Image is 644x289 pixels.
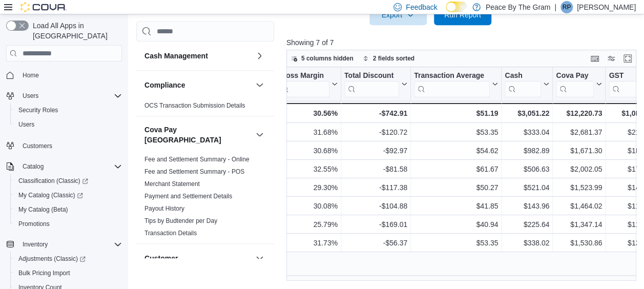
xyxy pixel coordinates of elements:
[144,80,252,90] button: Compliance
[144,204,184,213] span: Payout History
[577,1,636,13] p: [PERSON_NAME]
[14,218,54,230] a: Promotions
[301,54,354,63] span: 5 columns hidden
[554,1,556,13] p: |
[344,107,407,119] div: -$742.91
[18,255,86,263] span: Adjustments (Classic)
[10,103,126,117] button: Security Roles
[136,153,274,243] div: Cova Pay [GEOGRAPHIC_DATA]
[23,240,48,249] span: Inventory
[14,118,122,131] span: Users
[589,52,601,65] button: Keyboard shortcuts
[414,107,498,119] div: $51.19
[144,193,232,200] a: Payment and Settlement Details
[505,107,549,119] div: $3,051.22
[144,80,185,90] h3: Compliance
[14,203,122,216] span: My Catalog (Beta)
[14,218,122,230] span: Promotions
[359,52,419,65] button: 2 fields sorted
[14,104,122,116] span: Security Roles
[18,160,122,173] span: Catalog
[254,50,266,62] button: Cash Management
[14,189,87,201] a: My Catalog (Classic)
[144,125,252,145] button: Cova Pay [GEOGRAPHIC_DATA]
[2,159,126,174] button: Catalog
[144,180,200,188] a: Merchant Statement
[373,54,414,63] span: 2 fields sorted
[18,69,43,81] a: Home
[14,267,122,279] span: Bulk Pricing Import
[18,160,48,173] button: Catalog
[144,217,217,224] a: Tips by Budtender per Day
[144,102,245,109] a: OCS Transaction Submission Details
[2,68,126,82] button: Home
[10,266,126,280] button: Bulk Pricing Import
[10,202,126,217] button: My Catalog (Beta)
[23,71,39,79] span: Home
[556,107,602,119] div: $12,220.73
[14,253,90,265] a: Adjustments (Classic)
[286,37,640,48] p: Showing 7 of 7
[14,267,74,279] a: Bulk Pricing Import
[144,253,252,263] button: Customer
[563,1,571,13] span: RP
[10,117,126,132] button: Users
[14,118,38,131] a: Users
[144,156,250,163] a: Fee and Settlement Summary - Online
[2,89,126,103] button: Users
[18,90,43,102] button: Users
[23,162,44,171] span: Catalog
[605,52,617,65] button: Display options
[18,106,58,114] span: Security Roles
[29,20,122,41] span: Load All Apps in [GEOGRAPHIC_DATA]
[446,2,467,12] input: Dark Mode
[277,107,337,119] div: 30.56%
[23,142,52,150] span: Customers
[18,139,122,152] span: Customers
[144,192,232,200] span: Payment and Settlement Details
[14,104,62,116] a: Security Roles
[621,52,634,65] button: Enter fullscreen
[376,5,421,25] span: Export
[18,140,56,152] a: Customers
[14,175,122,187] span: Classification (Classic)
[560,1,573,13] div: Rob Pranger
[486,1,551,13] p: Peace By The Gram
[14,175,92,187] a: Classification (Classic)
[144,168,244,176] span: Fee and Settlement Summary - POS
[144,180,200,188] span: Merchant Statement
[20,2,67,12] img: Cova
[144,229,197,237] span: Transaction Details
[144,168,244,175] a: Fee and Settlement Summary - POS
[144,253,178,263] h3: Customer
[18,238,52,251] button: Inventory
[10,188,126,202] a: My Catalog (Classic)
[23,92,38,100] span: Users
[10,252,126,266] a: Adjustments (Classic)
[18,191,83,199] span: My Catalog (Classic)
[2,237,126,252] button: Inventory
[18,269,70,277] span: Bulk Pricing Import
[18,177,88,185] span: Classification (Classic)
[14,253,122,265] span: Adjustments (Classic)
[369,5,427,25] button: Export
[254,129,266,141] button: Cova Pay [GEOGRAPHIC_DATA]
[18,238,122,251] span: Inventory
[2,138,126,153] button: Customers
[14,203,72,216] a: My Catalog (Beta)
[10,217,126,231] button: Promotions
[144,51,252,61] button: Cash Management
[287,52,358,65] button: 5 columns hidden
[254,252,266,264] button: Customer
[10,174,126,188] a: Classification (Classic)
[18,205,68,214] span: My Catalog (Beta)
[18,69,122,81] span: Home
[144,101,245,110] span: OCS Transaction Submission Details
[18,220,50,228] span: Promotions
[144,230,197,237] a: Transaction Details
[14,189,122,201] span: My Catalog (Classic)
